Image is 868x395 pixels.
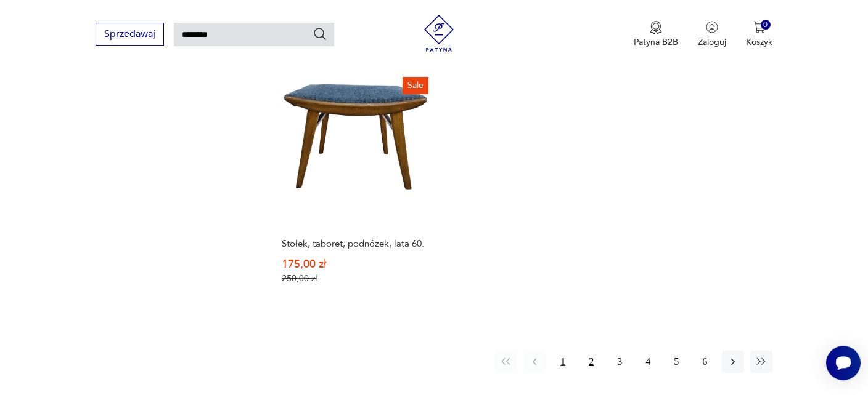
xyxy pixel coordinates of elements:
img: Patyna - sklep z meblami i dekoracjami vintage [420,15,457,52]
button: Szukaj [313,26,327,41]
h3: Stołek, taboret, podnóżek, lata 60. [282,239,428,249]
img: Ikona medalu [650,21,662,34]
iframe: Smartsupp widget button [826,346,861,380]
a: Ikona medaluPatyna B2B [634,21,678,48]
img: Ikona koszyka [753,21,766,33]
button: 5 [665,351,687,373]
img: Ikonka użytkownika [706,21,718,33]
p: Koszyk [746,36,772,48]
p: Patyna B2B [634,36,678,48]
button: 4 [637,351,659,373]
div: 0 [761,20,771,30]
button: Zaloguj [698,21,726,48]
p: Zaloguj [698,36,726,48]
button: 3 [608,351,631,373]
button: Sprzedawaj [96,23,164,46]
p: 250,00 zł [282,273,428,284]
button: Patyna B2B [634,21,678,48]
button: 1 [552,351,574,373]
button: 6 [694,351,716,373]
a: SaleStołek, taboret, podnóżek, lata 60.Stołek, taboret, podnóżek, lata 60.175,00 zł250,00 zł [276,72,433,308]
a: Sprzedawaj [96,31,164,39]
p: 175,00 zł [282,259,428,269]
button: 0Koszyk [746,21,772,48]
button: 2 [580,351,602,373]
